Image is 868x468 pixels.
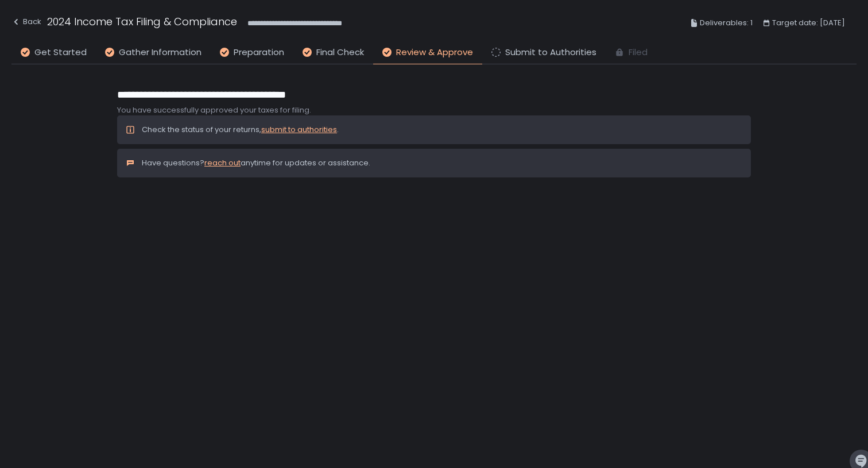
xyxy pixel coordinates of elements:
span: Filed [629,46,648,59]
span: Target date: [DATE] [772,16,845,30]
span: Gather Information [119,46,201,59]
a: reach out [204,157,241,168]
button: Back [11,14,41,33]
span: Review & Approve [396,46,473,59]
div: Back [11,15,41,29]
span: Submit to Authorities [505,46,596,59]
a: submit to authorities [261,124,337,135]
span: Get Started [34,46,87,59]
h1: 2024 Income Tax Filing & Compliance [47,14,237,29]
p: Check the status of your returns, . [142,125,339,135]
span: Final Check [316,46,364,59]
p: Have questions? anytime for updates or assistance. [142,158,370,168]
span: Deliverables: 1 [700,16,753,30]
div: You have successfully approved your taxes for filing. [117,105,751,115]
span: Preparation [234,46,284,59]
